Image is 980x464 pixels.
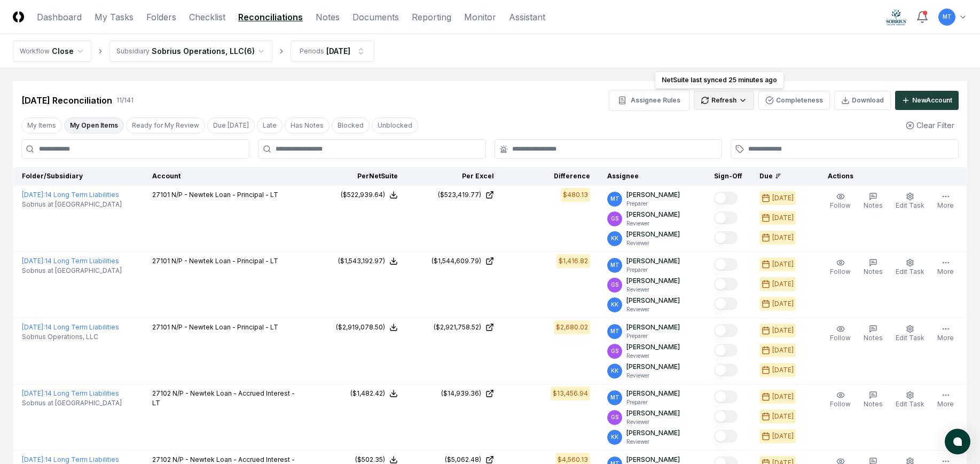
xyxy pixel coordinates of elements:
[22,389,45,397] span: [DATE] :
[415,256,494,266] a: ($1,544,609.79)
[937,7,957,27] button: MT
[152,455,171,463] span: 27102
[714,278,738,290] button: Mark complete
[830,334,851,342] span: Follow
[611,413,618,421] span: GS
[626,219,680,227] p: Reviewer
[893,190,927,213] button: Edit Task
[864,268,883,276] span: Notes
[772,299,794,309] div: [DATE]
[714,258,738,271] button: Mark complete
[626,332,680,340] p: Preparer
[935,323,956,345] button: More
[626,418,680,426] p: Reviewer
[503,167,599,186] th: Difference
[655,72,784,89] div: NetSuite last synced 25 minutes ago
[116,96,134,105] div: 11 / 141
[772,193,794,203] div: [DATE]
[772,279,794,289] div: [DATE]
[694,91,754,110] button: Refresh
[599,167,705,186] th: Assignee
[336,323,385,332] div: ($2,919,078.50)
[834,91,891,110] button: Download
[626,352,680,360] p: Reviewer
[415,389,494,398] a: ($14,939.36)
[559,256,588,266] div: $1,416.82
[759,171,802,181] div: Due
[13,11,24,22] img: Logo
[896,268,924,276] span: Edit Task
[13,167,144,186] th: Folder/Subsidiary
[64,117,124,133] button: My Open Items
[553,389,588,398] div: $13,456.94
[893,389,927,411] button: Edit Task
[935,389,956,411] button: More
[626,276,680,286] p: [PERSON_NAME]
[772,412,794,421] div: [DATE]
[432,256,481,266] div: ($1,544,609.79)
[415,323,494,332] a: ($2,921,758.52)
[22,191,45,199] span: [DATE] :
[861,190,885,213] button: Notes
[611,234,618,242] span: KK
[626,398,680,406] p: Preparer
[861,256,885,279] button: Notes
[610,327,620,335] span: MT
[772,392,794,402] div: [DATE]
[714,297,738,310] button: Mark complete
[22,323,119,331] a: [DATE]:14 Long Term Liabilities
[350,389,398,398] button: ($1,482.42)
[626,239,680,247] p: Reviewer
[352,11,399,23] a: Documents
[611,281,618,289] span: GS
[772,233,794,242] div: [DATE]
[861,389,885,411] button: Notes
[152,389,171,397] span: 27102
[864,400,883,408] span: Notes
[935,256,956,279] button: More
[626,408,680,418] p: [PERSON_NAME]
[772,326,794,335] div: [DATE]
[819,171,959,181] div: Actions
[146,11,176,23] a: Folders
[626,342,680,352] p: [PERSON_NAME]
[171,257,278,265] span: N/P - Newtek Loan - Principal - LT
[22,257,119,265] a: [DATE]:14 Long Term Liabilities
[828,190,853,213] button: Follow
[626,372,680,380] p: Reviewer
[22,257,45,265] span: [DATE] :
[758,91,830,110] button: Completeness
[828,256,853,279] button: Follow
[626,323,680,332] p: [PERSON_NAME]
[341,190,385,200] div: ($522,939.64)
[316,11,340,23] a: Notes
[772,259,794,269] div: [DATE]
[22,266,122,276] span: Sobrius at [GEOGRAPHIC_DATA]
[556,323,588,332] div: $2,680.02
[126,117,205,133] button: Ready for My Review
[714,364,738,376] button: Mark complete
[152,389,295,407] span: N/P - Newtek Loan - Accrued Interest - LT
[626,230,680,239] p: [PERSON_NAME]
[611,347,618,355] span: GS
[336,323,398,332] button: ($2,919,078.50)
[626,305,680,313] p: Reviewer
[896,334,924,342] span: Edit Task
[372,117,418,133] button: Unblocked
[626,210,680,219] p: [PERSON_NAME]
[714,410,738,423] button: Mark complete
[464,11,496,23] a: Monitor
[830,400,851,408] span: Follow
[626,286,680,294] p: Reviewer
[714,211,738,224] button: Mark complete
[509,11,545,23] a: Assistant
[291,41,374,62] button: Periods[DATE]
[300,46,324,56] div: Periods
[189,11,225,23] a: Checklist
[21,117,62,133] button: My Items
[714,324,738,337] button: Mark complete
[945,429,970,454] button: atlas-launcher
[310,167,406,186] th: Per NetSuite
[611,301,618,309] span: KK
[406,167,503,186] th: Per Excel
